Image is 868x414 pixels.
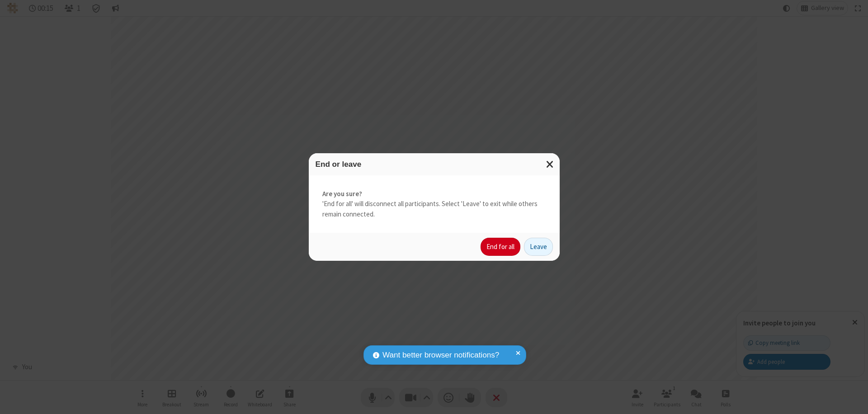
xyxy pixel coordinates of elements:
span: Want better browser notifications? [382,349,499,361]
h3: End or leave [316,160,553,169]
button: End for all [481,238,520,256]
div: 'End for all' will disconnect all participants. Select 'Leave' to exit while others remain connec... [309,175,560,233]
button: Close modal [541,153,560,175]
strong: Are you sure? [322,189,546,199]
button: Leave [524,238,553,256]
